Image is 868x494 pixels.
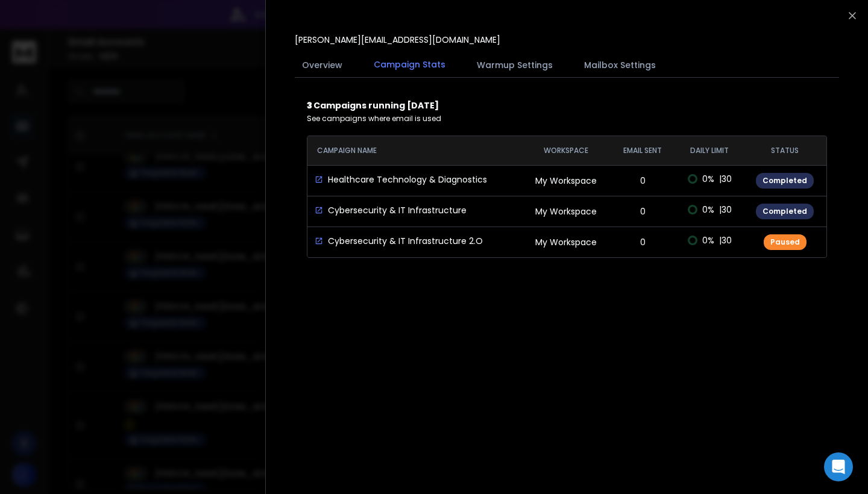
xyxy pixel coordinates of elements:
[824,452,853,481] div: Open Intercom Messenger
[522,136,609,165] th: Workspace
[307,228,500,254] td: Cybersecurity & IT Infrastructure 2.O
[609,136,676,165] th: EMAIL SENT
[609,196,676,227] td: 0
[522,196,609,227] td: My Workspace
[743,136,826,165] th: STATUS
[676,196,744,223] td: | 30
[676,136,744,165] th: DAILY LIMIT
[307,99,313,111] b: 3
[702,173,714,185] span: 0 %
[522,165,609,196] td: My Workspace
[764,234,807,250] div: Paused
[366,51,453,79] button: Campaign Stats
[609,227,676,257] td: 0
[470,52,560,78] button: Warmup Settings
[307,197,500,224] td: Cybersecurity & IT Infrastructure
[307,166,500,193] td: Healthcare Technology & Diagnostics
[756,173,814,189] div: Completed
[307,99,827,111] p: Campaigns running [DATE]
[295,52,350,78] button: Overview
[609,165,676,196] td: 0
[676,227,744,254] td: | 30
[702,204,714,216] span: 0 %
[522,227,609,257] td: My Workspace
[307,136,522,165] th: CAMPAIGN NAME
[577,52,663,78] button: Mailbox Settings
[295,34,500,46] p: [PERSON_NAME][EMAIL_ADDRESS][DOMAIN_NAME]
[676,166,744,192] td: | 30
[756,204,814,219] div: Completed
[702,234,714,246] span: 0 %
[307,114,827,123] p: See campaigns where email is used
